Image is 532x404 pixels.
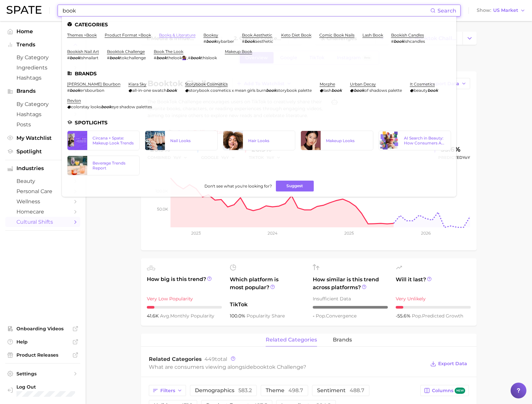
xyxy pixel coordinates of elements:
div: Hair Looks [248,138,290,143]
span: # [154,55,156,60]
button: Suggest [276,181,314,191]
span: Log Out [16,384,75,390]
a: by Category [5,52,80,63]
a: booktok challenge [107,49,145,54]
li: Categories [67,22,451,27]
a: Product Releases [5,350,80,360]
span: total [204,356,227,362]
a: by Category [5,99,80,109]
a: Log out. Currently logged in with e-mail nelmark.hm@pg.com. [5,382,80,399]
span: by Category [16,54,69,61]
span: popularity share [247,313,285,319]
span: beauty [414,88,428,93]
em: book [167,88,177,93]
span: How similar is this trend across platforms? [313,276,388,291]
div: AI Search in Beauty: How Consumers Are Using ChatGPT vs. Google Search [404,136,445,145]
a: Ingredients [5,63,80,73]
span: ishcandles [404,39,425,44]
span: thelook💇🏾‍♀️ [167,55,187,60]
a: Spotlight [5,146,80,157]
span: eye shadow palettes [112,104,152,109]
a: homecare [5,207,80,217]
a: urban decay [350,82,376,87]
button: Change Category [463,32,477,45]
div: – / 10 [313,306,388,309]
span: aesthetic [255,39,273,44]
em: book [354,88,364,93]
div: Makeup Looks [326,138,367,143]
a: AI Search in Beauty: How Consumers Are Using ChatGPT vs. Google Search [379,131,451,150]
span: of shadows palette [364,88,402,93]
span: by Category [16,101,69,107]
div: 1 / 10 [396,306,471,309]
a: bookish candles [391,33,424,38]
em: book [191,55,201,60]
li: Brands [67,71,451,76]
button: Filters [149,385,186,396]
span: Which platform is most popular? [230,276,305,297]
span: # [242,39,245,44]
a: kiara sky [128,82,146,87]
em: book [156,55,167,60]
span: Trends [16,42,69,48]
button: Columnsnew [420,385,469,396]
span: 583.2 [238,387,252,393]
span: thislook [201,55,217,60]
tspan: 2025 [344,231,354,236]
span: Related Categories [149,356,202,362]
span: Columns [432,388,465,394]
span: Industries [16,165,69,171]
a: Circana + Spate: Makeup Look Trends [67,131,140,150]
em: book [266,88,277,93]
a: bookish nail art [67,49,99,54]
a: Makeup Looks [301,131,373,150]
span: # [188,55,191,60]
button: ShowUS Market [475,6,527,15]
a: themes >book [67,33,97,38]
div: Very Unlikely [396,295,471,303]
span: My Watchlist [16,135,69,141]
a: Hashtags [5,109,80,119]
em: book [332,88,342,93]
em: book [70,88,80,93]
em: book [245,39,255,44]
span: theme [266,388,303,393]
span: TikTok [230,301,305,309]
span: predicted growth [412,313,463,319]
span: Onboarding Videos [16,326,69,332]
span: lash [324,88,332,93]
span: # [67,88,70,93]
a: storybook cosmetics [185,82,228,87]
a: morphe [320,82,335,87]
tspan: 2024 [268,231,278,236]
div: 1 / 10 [147,306,222,309]
span: Ingredients [16,64,69,71]
a: beauty [5,176,80,186]
span: brands [333,337,352,343]
input: Search here for a brand, industry, or ingredient [62,5,430,16]
span: # [107,55,110,60]
span: Brands [16,88,69,94]
span: # [391,39,394,44]
div: What are consumers viewing alongside ? [149,363,425,371]
span: tokchallenge [120,55,146,60]
a: Home [5,26,80,37]
span: 100.0% [230,313,247,319]
a: Hair Looks [223,131,295,150]
span: Don't see what you're looking for? [204,184,272,189]
a: comic book nails [319,33,355,38]
a: wellness [5,196,80,207]
span: Settings [16,371,69,377]
span: ishnailart [80,55,98,60]
span: YoY [463,155,470,160]
span: Will it last? [396,276,471,291]
span: 498.7 [288,387,303,393]
span: demographics [195,388,252,393]
a: book the look [154,49,183,54]
span: colorstay looks [71,104,101,109]
span: 41.6k [147,313,160,319]
div: , [154,55,217,60]
span: -55.6% [396,313,412,319]
abbr: popularity index [412,313,422,319]
span: Help [16,339,69,345]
